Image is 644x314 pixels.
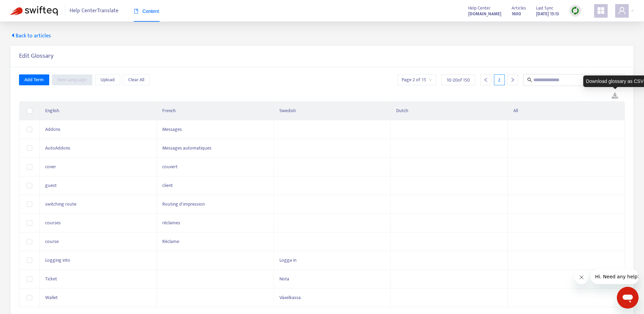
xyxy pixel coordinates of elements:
[40,102,157,120] th: English
[162,219,180,227] span: réclames
[10,6,58,16] img: Swifteq
[45,163,56,171] span: cover
[10,33,16,38] span: caret-left
[274,102,391,120] th: Swedish
[45,238,59,245] span: course
[162,125,182,133] span: Messages
[123,74,150,85] button: Clear All
[45,275,57,283] span: Ticket
[512,4,526,12] span: Articles
[45,125,60,133] span: Addons
[134,9,139,14] span: book
[512,10,521,18] strong: 1600
[10,32,51,40] span: Back to articles
[24,76,44,84] span: Add Term
[483,77,488,82] span: left
[447,76,470,84] span: 10 - 20 of 150
[575,271,588,284] iframe: Close message
[536,4,553,12] span: Last Sync
[162,238,179,245] span: Réclame
[45,256,70,264] span: Logging into
[45,181,57,189] span: guest
[468,10,501,18] a: [DOMAIN_NAME]
[468,4,491,12] span: Help Center
[45,219,61,227] span: courses
[279,275,289,283] span: Nota
[134,8,159,14] span: Content
[617,287,639,309] iframe: Button to launch messaging window
[279,256,296,264] span: Logga in
[128,76,144,84] span: Clear All
[510,77,515,82] span: right
[162,163,178,171] span: couvert
[70,4,118,17] span: Help Center Translate
[45,294,58,301] span: Wallet
[162,181,173,189] span: client
[536,10,559,18] strong: [DATE] 15:13
[4,5,49,10] span: Hi. Need any help?
[494,74,505,85] div: 2
[162,144,211,152] span: Messages automatiques
[468,10,501,18] strong: [DOMAIN_NAME]
[591,269,639,284] iframe: Message from company
[45,200,76,208] span: switching route
[162,200,205,208] span: Routing d'impression
[95,74,120,85] button: Upload
[618,6,626,15] span: user
[157,102,274,120] th: French
[391,102,508,120] th: Dutch
[19,52,54,60] h5: Edit Glossary
[19,74,49,85] button: Add Term
[508,102,625,120] th: All
[100,76,115,84] span: Upload
[527,77,532,82] span: search
[52,74,92,85] button: New Language
[45,144,70,152] span: AutoAddons
[279,294,301,301] span: Växelkassa
[597,6,605,15] span: appstore
[571,6,579,15] img: sync.dc5367851b00ba804db3.png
